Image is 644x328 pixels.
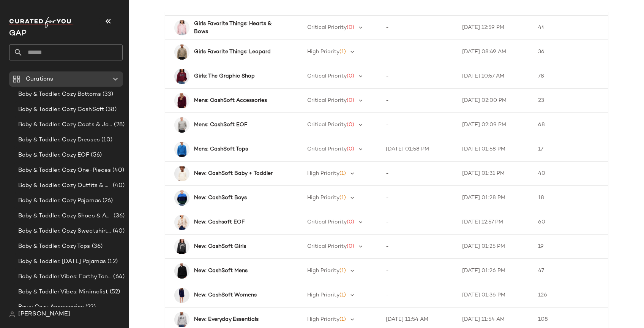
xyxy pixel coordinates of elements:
span: Baby & Toddler: Cozy Sweatshirts & Sweatpants [18,227,111,236]
span: Critical Priority [307,25,347,30]
span: Baby & Toddler: Cozy Coats & Jackets [18,120,112,129]
span: Baby & Toddler: Cozy Dresses [18,136,100,144]
span: [PERSON_NAME] [18,310,70,319]
b: Mens: CashSoft Tops [194,145,248,153]
span: Critical Priority [307,122,347,128]
td: - [380,89,456,113]
img: cn56976461.jpg [174,69,189,84]
b: New: Cashsoft EOF [194,218,245,226]
td: [DATE] 02:00 PM [456,89,532,113]
span: (10) [100,136,113,144]
img: cn60415830.jpg [174,190,189,206]
td: [DATE] 02:09 PM [456,113,532,137]
span: (40) [111,181,125,190]
span: (1) [339,49,346,55]
span: Baby & Toddler: Cozy Pajamas [18,196,101,205]
img: cn60724291.jpg [174,93,189,108]
td: - [380,40,456,64]
td: 60 [532,210,608,235]
img: cn60346608.jpg [174,117,189,133]
span: High Priority [307,292,339,298]
td: [DATE] 01:25 PM [456,235,532,259]
b: New: CashSoft Womens [194,291,257,299]
img: cn60214318.jpg [174,215,189,230]
span: High Priority [307,268,339,274]
td: - [380,210,456,235]
span: (1) [339,195,346,201]
span: Critical Priority [307,98,347,103]
td: - [380,235,456,259]
span: Curations [26,75,53,84]
span: Baby & Toddler Vibes: Minimalist [18,288,108,296]
b: New: CashSoft Mens [194,267,248,275]
td: [DATE] 01:58 PM [456,137,532,162]
img: cn60617576.jpg [174,166,189,181]
span: Baby & Toddler: Cozy CashSoft [18,105,104,114]
span: High Priority [307,317,339,322]
td: [DATE] 01:36 PM [456,283,532,307]
b: New: CashSoft Girls [194,242,246,250]
span: (1) [339,171,346,176]
span: (52) [108,288,120,296]
span: Baby & Toddler: Cozy Bottoms [18,90,101,99]
span: Critical Priority [307,219,347,225]
span: Critical Priority [307,73,347,79]
img: cn60448781.jpg [174,142,189,157]
b: Girls Favorite Things: Leopard [194,48,271,56]
span: (0) [347,122,354,128]
td: [DATE] 01:26 PM [456,259,532,283]
span: (1) [339,292,346,298]
b: New: Everyday Essentials [194,315,259,323]
img: cn60519043.jpg [174,263,189,279]
td: 47 [532,259,608,283]
span: (22) [84,303,96,312]
span: Baby & Toddler: Cozy Outfits & Sets [18,181,111,190]
td: [DATE] 01:58 PM [380,137,456,162]
span: Baby & Toddler: [DATE] Pajamas [18,257,106,266]
span: (0) [347,25,354,30]
td: 36 [532,40,608,64]
span: (38) [104,105,117,114]
span: (36) [90,242,103,251]
span: High Priority [307,195,339,201]
span: (56) [89,151,102,160]
span: (12) [106,257,118,266]
span: (36) [112,212,125,220]
span: Baby & Toddler: Cozy EOF [18,151,89,160]
td: [DATE] 12:59 PM [456,16,532,40]
td: - [380,113,456,137]
span: (0) [347,73,354,79]
td: 68 [532,113,608,137]
span: (26) [101,196,113,205]
b: Mens: CashSoft EOF [194,121,247,129]
b: Girls: The Graphic Shop [194,72,255,80]
span: (40) [111,227,125,236]
span: (0) [347,219,354,225]
span: (33) [101,90,114,99]
img: cfy_white_logo.C9jOOHJF.svg [9,17,74,28]
span: Baby & Toddler Vibes: Earthy Tones [18,273,112,281]
span: (0) [347,146,354,152]
td: - [380,16,456,40]
img: cn60640755.jpg [174,239,189,254]
b: New: CashSoft Boys [194,194,247,202]
img: svg%3e [9,311,15,317]
span: (28) [112,120,125,129]
img: cn60249542.jpg [174,44,189,60]
span: Critical Priority [307,244,347,249]
td: - [380,186,456,210]
span: Critical Priority [307,146,347,152]
td: 78 [532,64,608,89]
b: New: CashSoft Baby + Toddler [194,170,273,177]
td: [DATE] 08:49 AM [456,40,532,64]
img: cn60139963.jpg [174,288,189,303]
td: 19 [532,235,608,259]
span: High Priority [307,49,339,55]
span: Baby & Toddler: Cozy Shoes & Accessories [18,212,112,220]
span: High Priority [307,171,339,176]
img: cn60492865.jpg [174,312,189,327]
b: Mens: CashSoft Accessories [194,97,267,105]
span: Boys: Cozy Accessories [18,303,84,312]
td: - [380,64,456,89]
span: Baby & Toddler: Cozy One-Pieces [18,166,111,175]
